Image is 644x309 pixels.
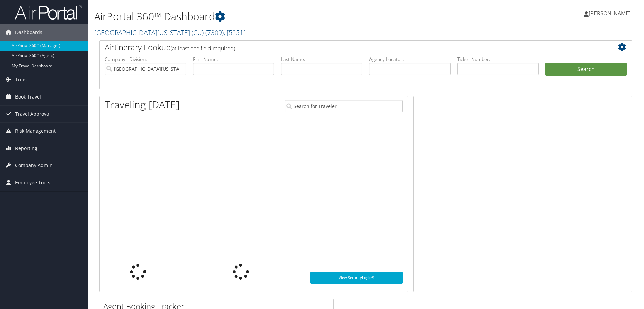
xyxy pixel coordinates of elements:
[457,56,539,63] label: Ticket Number:
[15,174,50,191] span: Employee Tools
[369,56,451,63] label: Agency Locator:
[94,9,456,24] h1: AirPortal 360™ Dashboard
[15,88,41,105] span: Book Travel
[285,100,403,112] input: Search for Traveler
[15,71,27,88] span: Trips
[193,56,275,63] label: First Name:
[105,42,582,53] h2: Airtinerary Lookup
[105,56,186,63] label: Company - Division:
[15,157,53,174] span: Company Admin
[205,28,224,37] span: ( 7309 )
[105,98,180,112] h1: Traveling [DATE]
[545,63,627,76] button: Search
[589,10,631,17] span: [PERSON_NAME]
[15,4,82,20] img: airportal-logo.png
[15,24,42,41] span: Dashboards
[584,3,637,24] a: [PERSON_NAME]
[15,123,56,140] span: Risk Management
[15,140,37,157] span: Reporting
[94,28,246,37] a: [GEOGRAPHIC_DATA][US_STATE] (CU)
[310,272,403,284] a: View SecurityLogic®
[281,56,362,63] label: Last Name:
[224,28,246,37] span: , [ 5251 ]
[171,45,235,52] span: (at least one field required)
[15,106,51,122] span: Travel Approval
